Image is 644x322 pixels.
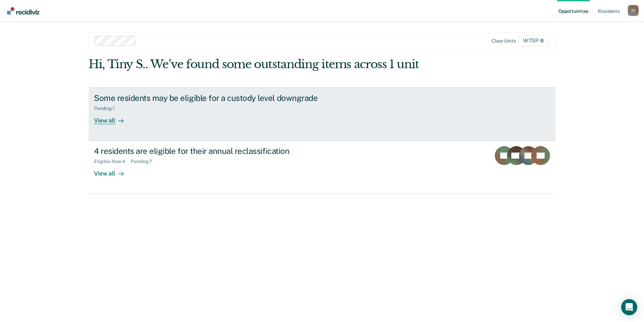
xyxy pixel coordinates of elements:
[94,111,132,124] div: View all
[628,5,639,16] div: T T
[94,159,131,164] div: Eligible Now : 4
[491,38,516,44] div: Clear units
[131,159,158,164] div: Pending : 7
[628,5,639,16] button: Profile dropdown button
[94,146,330,156] div: 4 residents are eligible for their annual reclassification
[94,93,330,103] div: Some residents may be eligible for a custody level downgrade
[94,164,132,178] div: View all
[89,57,462,71] div: Hi, Tiny S.. We’ve found some outstanding items across 1 unit
[7,7,39,15] img: Recidiviz
[621,299,637,315] div: Open Intercom Messenger
[89,141,555,194] a: 4 residents are eligible for their annual reclassificationEligible Now:4Pending:7View all
[519,35,548,46] span: WTSP
[89,87,555,141] a: Some residents may be eligible for a custody level downgradePending:1View all
[94,106,120,111] div: Pending : 1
